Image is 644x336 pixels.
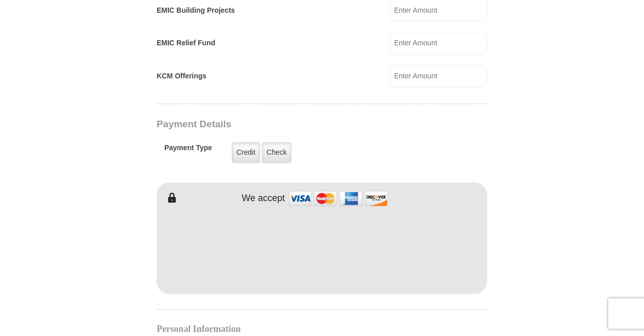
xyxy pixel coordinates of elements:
h4: Personal Information [157,325,487,333]
img: credit cards accepted [287,188,389,210]
label: EMIC Building Projects [157,5,235,16]
label: KCM Offerings [157,71,207,82]
h4: We accept [242,193,285,205]
h3: Payment Details [157,119,416,131]
input: Enter Amount [390,65,487,88]
h5: Payment Type [164,144,212,158]
label: Check [262,143,291,163]
label: Credit [232,143,260,163]
input: Enter Amount [390,32,487,54]
label: EMIC Relief Fund [157,38,215,49]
